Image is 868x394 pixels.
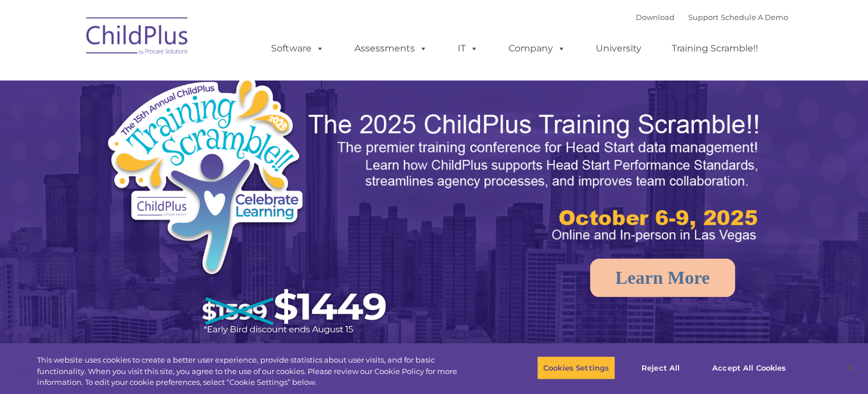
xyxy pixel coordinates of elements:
button: Cookies Settings [537,356,615,380]
button: Close [837,355,862,380]
button: Accept All Cookies [706,356,792,380]
a: Software [260,37,336,60]
span: Last name [159,75,193,84]
div: This website uses cookies to create a better user experience, provide statistics about user visit... [37,355,478,388]
a: Assessments [343,37,439,60]
a: IT [446,37,490,60]
a: Training Scramble!! [660,37,769,60]
a: Company [497,37,577,60]
span: Phone number [159,122,207,131]
font: | [636,13,788,22]
button: Reject All [625,356,696,380]
a: Support [688,13,718,22]
a: Download [636,13,675,22]
a: Schedule A Demo [721,13,788,22]
img: ChildPlus by Procare Solutions [80,9,195,66]
a: University [584,37,653,60]
a: Learn More [590,259,735,297]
